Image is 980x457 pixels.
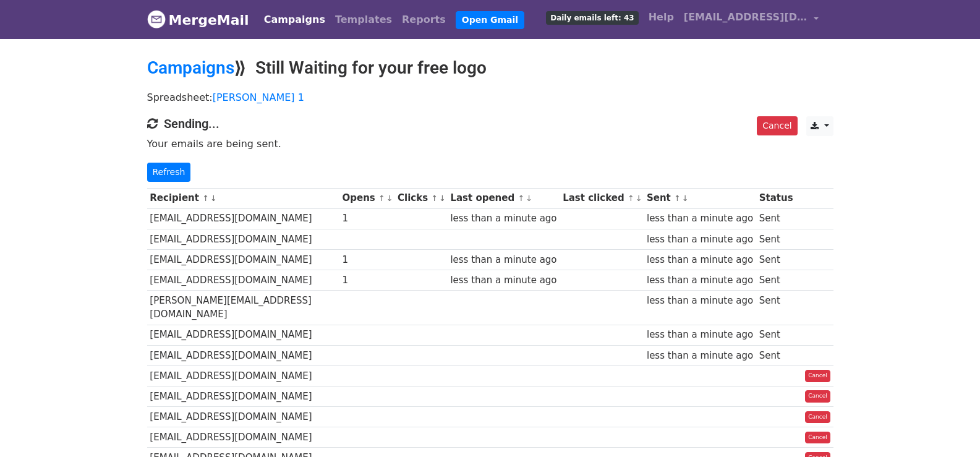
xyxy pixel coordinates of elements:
td: Sent [756,345,796,365]
div: less than a minute ago [450,211,556,226]
span: [EMAIL_ADDRESS][DOMAIN_NAME] [684,10,807,25]
a: ↓ [439,194,446,203]
th: Last opened [448,188,560,208]
td: [EMAIL_ADDRESS][DOMAIN_NAME] [147,427,339,448]
td: [EMAIL_ADDRESS][DOMAIN_NAME] [147,229,339,249]
div: less than a minute ago [647,294,753,308]
a: Campaigns [147,58,234,78]
a: Reports [397,7,451,32]
div: 1 [342,211,391,226]
a: Cancel [805,370,830,382]
th: Last clicked [560,188,644,208]
th: Sent [644,188,756,208]
div: less than a minute ago [647,253,753,267]
td: Sent [756,270,796,290]
div: 1 [342,273,391,288]
a: ↓ [210,194,217,203]
td: [EMAIL_ADDRESS][DOMAIN_NAME] [147,249,339,270]
th: Clicks [394,188,447,208]
td: [EMAIL_ADDRESS][DOMAIN_NAME] [147,325,339,345]
a: Help [644,5,679,30]
div: less than a minute ago [647,233,753,247]
a: Refresh [147,163,191,182]
a: ↓ [636,194,642,203]
td: [PERSON_NAME][EMAIL_ADDRESS][DOMAIN_NAME] [147,291,339,325]
a: ↓ [386,194,393,203]
a: Daily emails left: 43 [541,5,643,30]
td: Sent [756,208,796,229]
a: Templates [330,7,397,32]
a: ↑ [628,194,634,203]
td: [EMAIL_ADDRESS][DOMAIN_NAME] [147,345,339,365]
td: [EMAIL_ADDRESS][DOMAIN_NAME] [147,270,339,290]
a: ↑ [518,194,524,203]
a: ↑ [202,194,209,203]
td: [EMAIL_ADDRESS][DOMAIN_NAME] [147,365,339,386]
th: Opens [339,188,395,208]
a: ↓ [682,194,689,203]
div: less than a minute ago [647,211,753,226]
a: ↑ [378,194,385,203]
a: Campaigns [259,7,330,32]
div: less than a minute ago [647,273,753,288]
div: less than a minute ago [450,253,556,267]
a: ↑ [674,194,681,203]
p: Spreadsheet: [147,91,833,104]
a: [EMAIL_ADDRESS][DOMAIN_NAME] [679,5,824,34]
td: [EMAIL_ADDRESS][DOMAIN_NAME] [147,208,339,229]
img: MergeMail logo [147,10,166,28]
div: 1 [342,253,391,267]
span: Daily emails left: 43 [546,11,638,25]
th: Recipient [147,188,339,208]
a: MergeMail [147,7,249,33]
a: Cancel [805,432,830,444]
th: Status [756,188,796,208]
a: Cancel [805,390,830,403]
a: Cancel [805,411,830,424]
td: [EMAIL_ADDRESS][DOMAIN_NAME] [147,407,339,427]
a: Cancel [757,116,797,135]
td: Sent [756,249,796,270]
td: [EMAIL_ADDRESS][DOMAIN_NAME] [147,386,339,406]
td: Sent [756,325,796,345]
a: ↓ [526,194,532,203]
td: Sent [756,229,796,249]
div: less than a minute ago [647,349,753,363]
p: Your emails are being sent. [147,137,833,150]
a: [PERSON_NAME] 1 [213,92,304,103]
div: less than a minute ago [450,273,556,288]
td: Sent [756,291,796,325]
h4: Sending... [147,116,833,131]
h2: ⟫ Still Waiting for your free logo [147,58,833,79]
a: ↑ [431,194,438,203]
a: Open Gmail [456,11,524,29]
div: less than a minute ago [647,328,753,342]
